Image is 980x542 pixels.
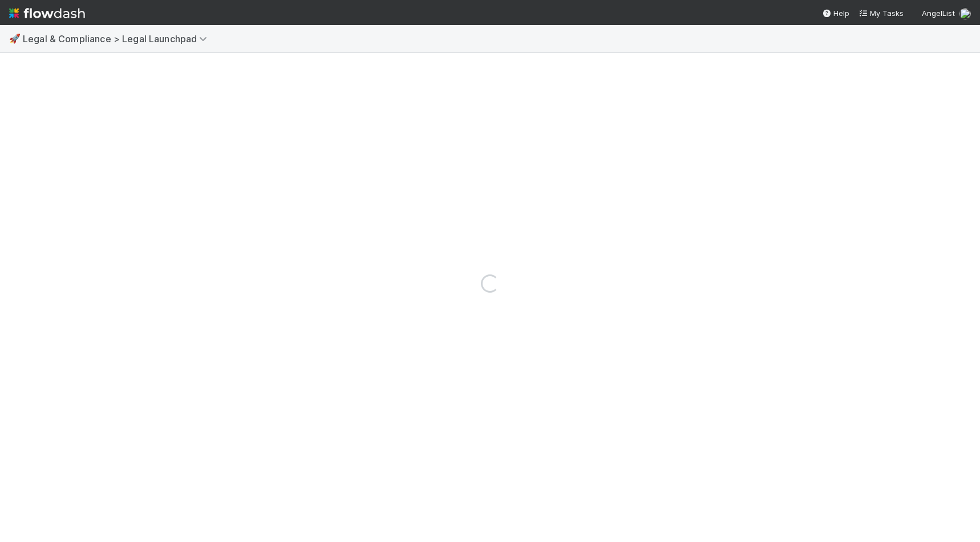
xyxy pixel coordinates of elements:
[922,9,955,18] span: AngelList
[822,7,849,19] div: Help
[858,9,904,18] span: My Tasks
[959,8,971,19] img: avatar_3b634316-3333-4b71-9158-cd5ac1fcb182.png
[858,7,904,19] a: My Tasks
[9,3,85,23] img: logo-inverted-e16ddd16eac7371096b0.svg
